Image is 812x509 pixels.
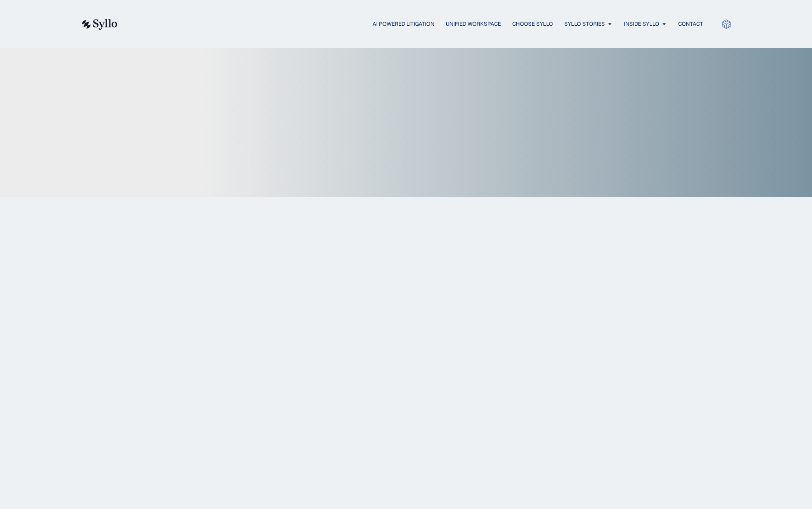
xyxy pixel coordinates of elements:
[446,20,501,28] a: Unified Workspace
[624,20,659,28] a: Inside Syllo
[136,20,703,28] div: Menu Toggle
[373,20,434,28] a: AI Powered Litigation
[512,20,553,28] a: Choose Syllo
[564,20,605,28] a: Syllo Stories
[80,19,118,30] img: syllo
[678,20,703,28] a: Contact
[136,20,703,28] nav: Menu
